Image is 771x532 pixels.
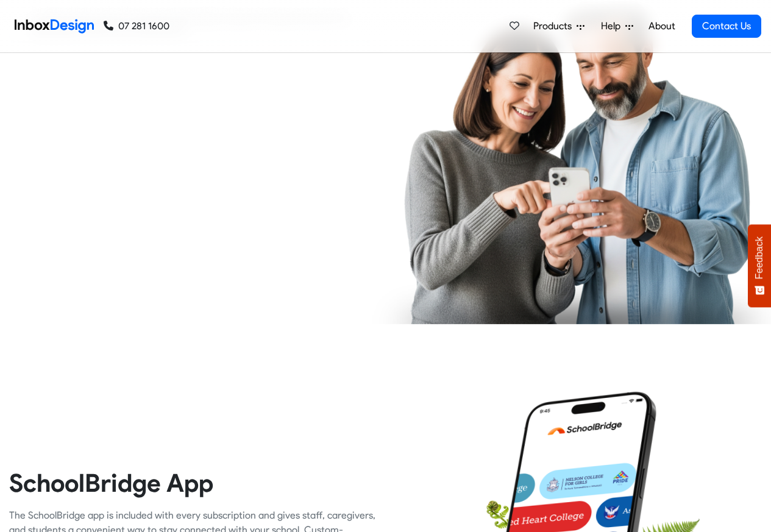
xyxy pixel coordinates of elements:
[9,467,377,498] heading: SchoolBridge App
[104,19,169,34] a: 07 281 1600
[645,14,678,38] a: About
[533,19,577,34] span: Products
[528,14,589,38] a: Products
[692,15,761,38] a: Contact Us
[601,19,625,34] span: Help
[596,14,638,38] a: Help
[748,224,771,307] button: Feedback - Show survey
[754,236,765,279] span: Feedback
